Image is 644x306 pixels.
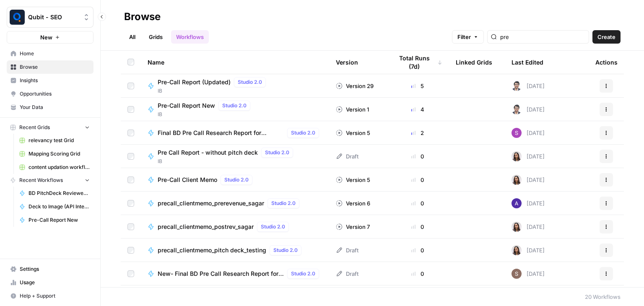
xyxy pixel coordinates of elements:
div: 0 [393,176,442,184]
div: Version 1 [336,105,369,114]
a: Mapping Scoring Grid [16,147,93,161]
img: 35tz4koyam3fgiezpr65b8du18d9 [512,104,522,114]
a: Pre-Call Report NewStudio 2.0IB [148,101,322,118]
span: Filter [457,33,471,41]
div: 2 [393,129,442,137]
div: [DATE] [512,104,545,114]
button: Recent Workflows [7,174,93,187]
span: Studio 2.0 [224,176,249,184]
span: New [40,33,52,41]
a: Pre-Call Client MemoStudio 2.0 [148,175,322,185]
a: Workflows [171,30,209,44]
a: Usage [7,276,93,289]
div: [DATE] [512,175,545,185]
img: 141n3bijxpn8h033wqhh0520kuqr [512,151,522,161]
a: Deck to Image (API Integration) [16,200,93,213]
input: Search [500,33,585,41]
span: Pre-Call Report New [158,101,215,110]
span: Help + Support [20,292,90,300]
span: Insights [20,77,90,84]
span: Pre-Call Report (Updated) [158,78,231,86]
span: Pre-Call Report New [29,216,90,224]
span: Recent Grids [19,124,50,131]
div: Last Edited [512,51,543,74]
a: BD PitchDeck Reviewer (Updated) [16,187,93,200]
a: precall_clientmemo_pitch deck_testingStudio 2.0 [148,245,322,255]
span: Pre Call Report - without pitch deck [158,148,258,157]
div: [DATE] [512,81,545,91]
div: Browse [124,10,161,23]
div: 0 [393,270,442,278]
div: Version 5 [336,129,370,137]
div: [DATE] [512,222,545,232]
a: Insights [7,74,93,87]
button: New [7,31,93,44]
span: IB [158,87,269,95]
span: Usage [20,279,90,286]
span: Qubit - SEO [28,13,79,21]
span: Studio 2.0 [291,270,315,277]
span: BD PitchDeck Reviewer (Updated) [29,189,90,197]
button: Create [592,30,621,44]
div: [DATE] [512,245,545,255]
span: Studio 2.0 [265,149,289,156]
div: 20 Workflows [585,293,621,301]
span: Studio 2.0 [261,223,285,231]
div: Linked Grids [456,51,492,74]
div: Actions [595,51,618,74]
span: Studio 2.0 [271,200,296,207]
span: Home [20,50,90,57]
a: New- Final BD Pre Call Research Report for HubspotStudio 2.0 [148,269,322,279]
div: Version 29 [336,82,374,90]
span: Browse [20,63,90,71]
div: Name [148,51,322,74]
div: [DATE] [512,151,545,161]
a: Your Data [7,101,93,114]
span: precall_clientmemo_prerevenue_sagar [158,199,264,207]
button: Filter [452,30,484,44]
span: Pre-Call Client Memo [158,176,217,184]
div: 0 [393,246,442,254]
a: Final BD Pre Call Research Report for HubspotStudio 2.0 [148,128,322,138]
button: Workspace: Qubit - SEO [7,7,93,28]
div: Version 6 [336,199,370,207]
div: 4 [393,105,442,114]
a: Pre Call Report - without pitch deckStudio 2.0IB [148,148,322,165]
div: Draft [336,270,358,278]
span: Your Data [20,104,90,111]
img: 141n3bijxpn8h033wqhh0520kuqr [512,245,522,255]
div: Total Runs (7d) [393,51,442,74]
img: 9k00065gwucofwnqynuc2ggvah40 [512,198,522,208]
img: o172sb5nyouclioljstuaq3tb2gj [512,128,522,138]
a: precall_clientmemo_postrev_sagarStudio 2.0 [148,222,322,232]
div: [DATE] [512,269,545,279]
div: 0 [393,223,442,231]
a: Pre-Call Report New [16,213,93,227]
span: Deck to Image (API Integration) [29,203,90,210]
a: Settings [7,262,93,276]
span: IB [158,158,296,165]
span: Studio 2.0 [291,129,315,137]
span: precall_clientmemo_pitch deck_testing [158,246,266,254]
span: Studio 2.0 [238,78,262,86]
a: relevancy test Grid [16,134,93,147]
img: 35tz4koyam3fgiezpr65b8du18d9 [512,81,522,91]
button: Recent Grids [7,121,93,134]
a: Home [7,47,93,60]
div: Version 7 [336,223,370,231]
span: Studio 2.0 [222,102,247,109]
span: Settings [20,265,90,273]
span: Mapping Scoring Grid [29,150,90,158]
span: precall_clientmemo_postrev_sagar [158,223,254,231]
img: 141n3bijxpn8h033wqhh0520kuqr [512,222,522,232]
a: Browse [7,60,93,74]
span: Final BD Pre Call Research Report for Hubspot [158,129,284,137]
button: Help + Support [7,289,93,303]
div: Version [336,51,358,74]
span: Opportunities [20,90,90,98]
img: r1t4d3bf2vn6qf7wuwurvsp061ux [512,269,522,279]
a: Grids [144,30,168,44]
a: All [124,30,140,44]
a: Opportunities [7,87,93,101]
div: 0 [393,199,442,207]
